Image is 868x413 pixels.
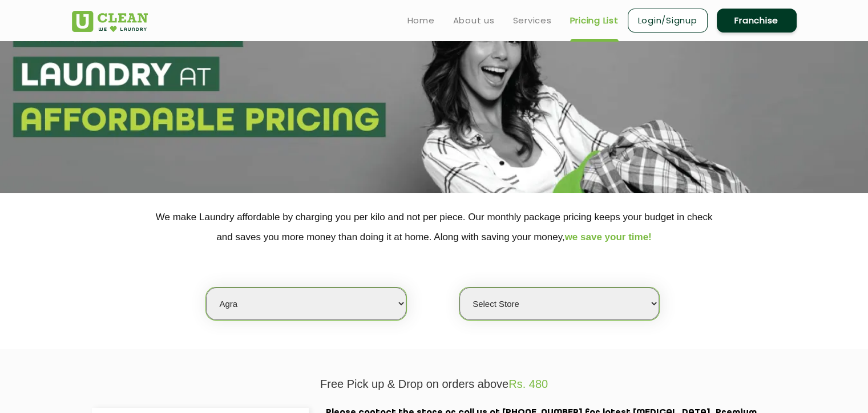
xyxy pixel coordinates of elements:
a: Franchise [717,9,797,33]
span: Rs. 480 [508,378,548,390]
p: We make Laundry affordable by charging you per kilo and not per piece. Our monthly package pricin... [72,207,797,247]
a: Home [407,14,435,27]
a: Login/Signup [628,9,708,33]
span: we save your time! [565,232,652,242]
a: About us [453,14,495,27]
a: Pricing List [570,14,619,27]
img: UClean Laundry and Dry Cleaning [72,11,148,32]
a: Services [513,14,552,27]
p: Free Pick up & Drop on orders above [72,378,797,391]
